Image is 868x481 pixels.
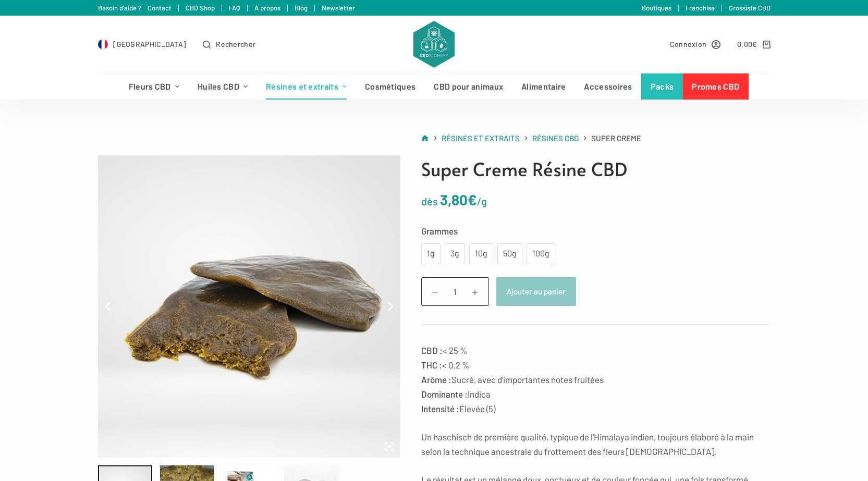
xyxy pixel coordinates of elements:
[475,247,487,261] div: 10g
[468,191,477,208] span: €
[421,429,771,459] p: Un haschisch de première qualité, typique de l’Himalaya indien, toujours élaboré à la main selon ...
[186,4,215,12] a: CBD Shop
[119,73,188,100] a: Fleurs CBD
[683,73,749,100] a: Promos CBD
[642,4,671,12] a: Boutiques
[188,73,256,100] a: Huiles CBD
[425,73,512,100] a: CBD pour animaux
[451,247,459,261] div: 3g
[356,73,425,100] a: Cosmétiques
[98,38,187,50] a: Select Country
[477,195,487,207] span: /g
[532,133,579,143] span: Résines CBD
[575,73,641,100] a: Accessoires
[532,132,579,145] a: Résines CBD
[203,38,255,50] button: Ouvrir le formulaire de recherche
[421,374,451,385] strong: Arôme :
[737,40,757,48] bdi: 0,00
[533,247,549,261] div: 100g
[442,133,520,143] span: Résines et extraits
[119,73,749,100] nav: Menu d’en-tête
[752,40,757,48] span: €
[496,277,576,306] button: Ajouter au panier
[686,4,715,12] a: Franchise
[591,132,641,145] span: Super Creme
[229,4,240,12] a: FAQ
[421,389,468,399] strong: Dominante :
[504,247,516,261] div: 50g
[216,38,255,50] span: Rechercher
[98,155,400,458] img: Super Creme - Product Picture
[113,38,186,50] span: [GEOGRAPHIC_DATA]
[427,247,434,261] div: 1g
[421,345,443,355] strong: CBD :
[670,38,707,50] span: Connexion
[421,403,459,414] strong: Intensité :
[440,191,477,208] bdi: 3,80
[295,4,308,12] a: Blog
[737,38,770,50] a: Panier d’achat
[641,73,683,100] a: Packs
[421,360,442,370] strong: THC :
[98,39,108,50] img: FR Flag
[729,4,771,12] a: Grossiste CBD
[421,155,771,183] h1: Super Creme Résine CBD
[670,38,721,50] a: Connexion
[421,343,771,416] p: < 25 % < 0,2 % Sucré, avec d’importantes notes fruitées Indica Élevée (5)
[512,73,575,100] a: Alimentaire
[322,4,355,12] a: Newsletter
[421,224,771,238] label: Grammes
[421,195,438,207] span: dès
[421,277,489,306] input: Quantité de produits
[442,132,520,145] a: Résines et extraits
[98,4,172,12] a: Besoin d'aide ? Contact
[254,4,280,12] a: À propos
[413,21,454,68] img: CBD Alchemy
[257,73,356,100] a: Résines et extraits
